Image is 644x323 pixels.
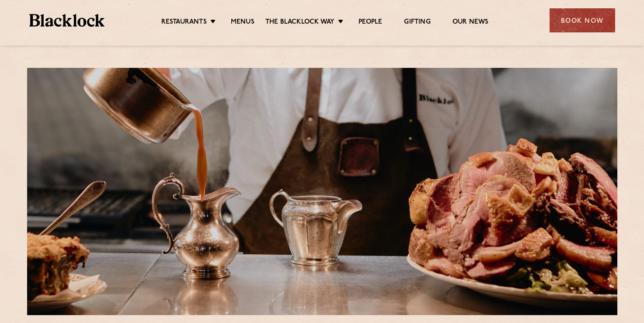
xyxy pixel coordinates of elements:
a: Gifting [404,18,430,28]
a: Menus [231,18,254,28]
a: Restaurants [161,18,207,28]
div: Book Now [550,8,615,32]
a: Our News [453,18,489,28]
img: BL_Textured_Logo-footer-cropped.svg [29,14,105,27]
a: The Blacklock Way [265,18,334,28]
a: People [359,18,382,28]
